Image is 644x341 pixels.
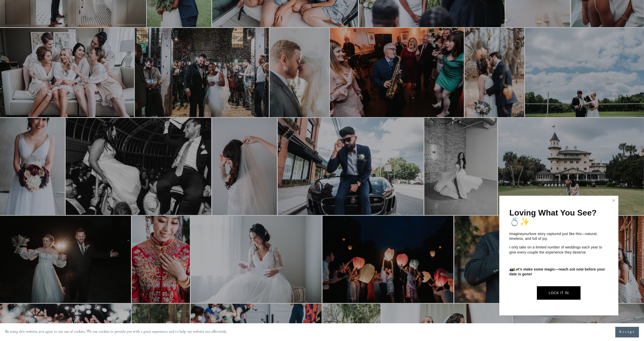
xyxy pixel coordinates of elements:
[537,286,580,300] a: Lock It In
[610,196,618,205] a: Close
[5,329,227,336] p: By using this website, you agree to our use of cookies. We use cookies to provide you with a grea...
[509,231,608,241] p: Imagine love story captured just like this—natural, timeless, and full of joy.
[509,208,608,226] h1: Loving What You See? 💍✨
[509,245,608,255] p: I only take on a limited number of weddings each year to give every couple the experience they de...
[615,327,639,337] button: Accept
[509,267,608,277] p: 📸
[522,232,530,236] em: your
[619,330,635,335] span: Accept
[509,267,606,276] strong: Let’s make some magic—reach out now before your date is gone!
